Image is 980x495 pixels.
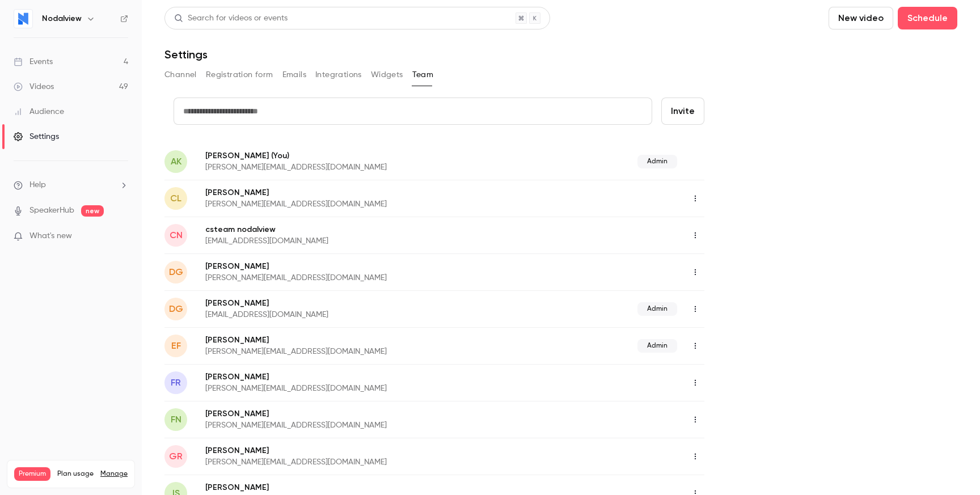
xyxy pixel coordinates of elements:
span: Admin [637,155,677,168]
p: [EMAIL_ADDRESS][DOMAIN_NAME] [205,235,508,247]
span: GR [169,450,183,463]
button: Widgets [371,66,403,84]
p: [PERSON_NAME] [205,261,537,272]
button: Invite [661,98,704,125]
span: DG [169,302,183,316]
button: Integrations [315,66,362,84]
span: CN [170,229,183,242]
p: [PERSON_NAME] [205,408,537,420]
span: DG [169,265,183,279]
span: Plan usage [57,469,94,479]
p: [PERSON_NAME] [205,371,537,383]
p: [PERSON_NAME][EMAIL_ADDRESS][DOMAIN_NAME] [205,420,537,431]
span: What's new [29,230,72,242]
div: Events [14,56,53,67]
span: FN [171,413,181,426]
span: FR [171,376,181,390]
button: Emails [282,66,306,84]
button: Team [412,66,434,84]
span: new [81,205,104,217]
p: [PERSON_NAME][EMAIL_ADDRESS][DOMAIN_NAME] [205,346,512,357]
p: [PERSON_NAME] [205,335,512,346]
span: CL [170,192,181,205]
p: [PERSON_NAME][EMAIL_ADDRESS][DOMAIN_NAME] [205,162,512,173]
span: Admin [637,339,677,353]
p: [PERSON_NAME][EMAIL_ADDRESS][DOMAIN_NAME] [205,198,537,210]
p: [PERSON_NAME] [205,482,537,493]
p: [PERSON_NAME][EMAIL_ADDRESS][DOMAIN_NAME] [205,272,537,284]
div: Videos [14,81,54,92]
button: Schedule [898,7,957,29]
h6: Nodalview [42,13,82,24]
p: [PERSON_NAME] [205,150,512,162]
p: [PERSON_NAME] [205,445,537,456]
p: [EMAIL_ADDRESS][DOMAIN_NAME] [205,309,483,320]
p: [PERSON_NAME][EMAIL_ADDRESS][DOMAIN_NAME] [205,383,537,394]
span: Premium [14,467,50,481]
span: EF [171,339,181,353]
a: SpeakerHub [29,205,74,217]
span: Admin [637,302,677,316]
span: (You) [269,150,289,162]
iframe: Noticeable Trigger [115,231,128,242]
div: Audience [14,106,64,117]
a: Manage [100,469,128,479]
p: [PERSON_NAME] [205,187,537,198]
span: Help [29,179,46,191]
p: [PERSON_NAME] [205,298,483,309]
button: Channel [164,66,197,84]
img: Nodalview [14,10,32,28]
li: help-dropdown-opener [14,179,128,191]
button: New video [829,7,893,29]
h1: Settings [164,48,208,61]
div: Settings [14,131,59,142]
span: AK [171,155,181,168]
button: Registration form [206,66,273,84]
p: [PERSON_NAME][EMAIL_ADDRESS][DOMAIN_NAME] [205,456,537,468]
div: Search for videos or events [174,12,288,24]
p: csteam nodalview [205,224,508,235]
